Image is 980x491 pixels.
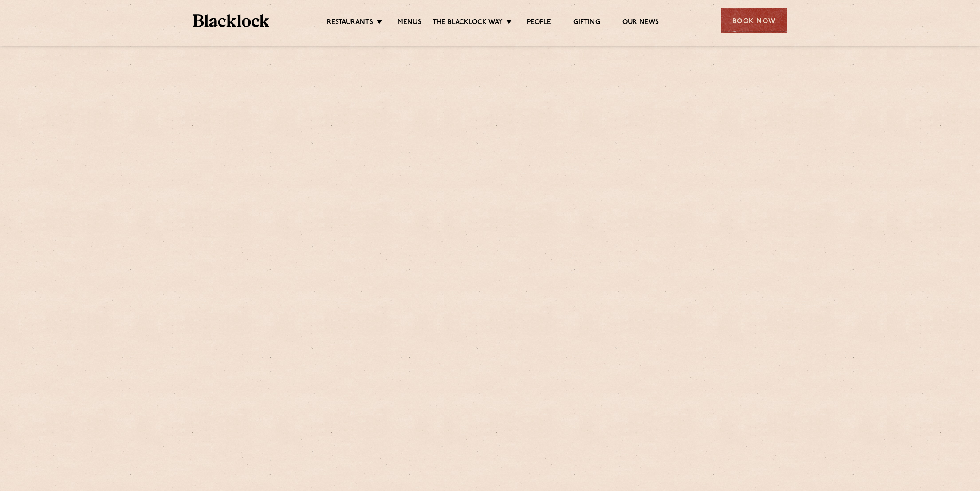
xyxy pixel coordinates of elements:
img: BL_Textured_Logo-footer-cropped.svg [193,14,270,27]
a: Our News [622,18,659,28]
a: Restaurants [327,18,373,28]
a: Gifting [573,18,600,28]
div: Book Now [721,8,787,33]
a: Menus [398,18,421,28]
a: People [527,18,551,28]
a: The Blacklock Way [433,18,503,28]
